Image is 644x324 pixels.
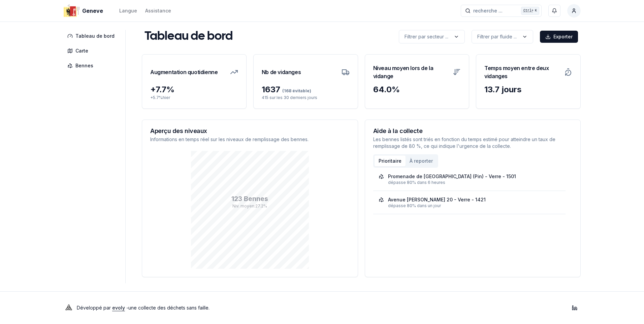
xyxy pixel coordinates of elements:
[262,84,350,95] div: 1637
[373,128,573,134] h3: Aide à la collecte
[406,156,437,166] button: À reporter
[477,33,517,40] p: Filtrer par fluide ...
[399,30,465,43] button: label
[145,7,171,15] a: Assistance
[262,63,301,82] h3: Nb de vidanges
[472,30,533,43] button: label
[63,60,121,72] a: Bennes
[150,128,350,134] h3: Aperçu des niveaux
[461,5,542,17] button: recherche ...Ctrl+K
[150,136,350,143] p: Informations en temps réel sur les niveaux de remplissage des bennes.
[150,95,238,100] p: + 5.7 % hier
[150,84,238,95] div: + 7.7 %
[373,136,573,150] p: Les bennes listés sont triés en fonction du temps estimé pour atteindre un taux de remplissage de...
[63,302,74,313] img: Evoly Logo
[280,88,311,93] span: (168 évitable)
[540,31,578,43] button: Exporter
[63,3,79,19] img: Geneve Logo
[484,63,560,82] h3: Temps moyen entre deux vidanges
[473,7,503,14] span: recherche ...
[75,47,88,54] span: Carte
[484,84,572,95] div: 13.7 jours
[112,305,125,311] a: evoly
[75,62,93,69] span: Bennes
[262,95,350,100] p: 415 sur les 30 derniers jours
[63,7,106,15] a: Geneve
[373,84,461,95] div: 64.0 %
[150,63,218,82] h3: Augmentation quotidienne
[75,33,115,39] span: Tableau de bord
[405,33,448,40] p: Filtrer par secteur ...
[63,30,121,42] a: Tableau de bord
[63,45,121,57] a: Carte
[373,63,449,82] h3: Niveau moyen lors de la vidange
[388,173,516,180] div: Promenade de [GEOGRAPHIC_DATA] (Pin) - Verre - 1501
[388,180,560,185] div: dépasse 80% dans 6 heures
[388,196,486,203] div: Avenue [PERSON_NAME] 20 - Verre - 1421
[379,173,560,185] a: Promenade de [GEOGRAPHIC_DATA] (Pin) - Verre - 1501dépasse 80% dans 6 heures
[82,7,103,15] span: Geneve
[119,7,137,15] button: Langue
[119,7,137,14] div: Langue
[388,203,560,208] div: dépasse 80% dans un jour
[379,196,560,208] a: Avenue [PERSON_NAME] 20 - Verre - 1421dépasse 80% dans un jour
[375,156,406,166] button: Prioritaire
[77,303,210,313] p: Développé par - une collecte des déchets sans faille .
[144,30,233,43] h1: Tableau de bord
